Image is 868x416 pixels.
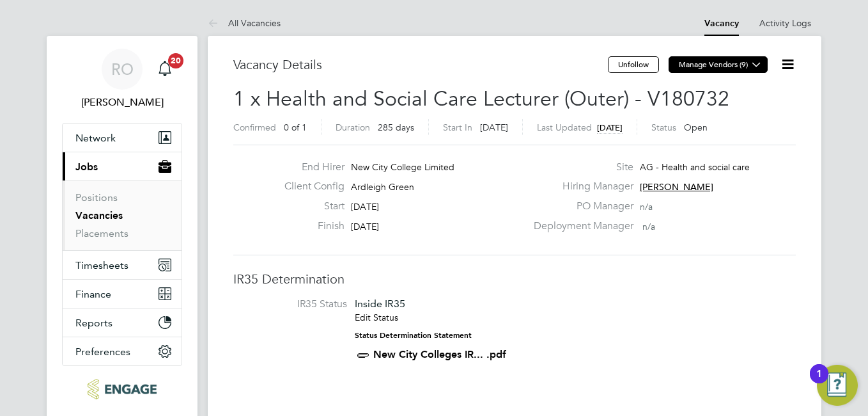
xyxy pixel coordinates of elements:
[373,348,506,360] a: New City Colleges IR... .pdf
[63,280,182,308] button: Finance
[640,201,653,212] span: n/a
[75,132,116,144] span: Network
[355,298,405,310] span: Inside IR35
[651,122,676,133] label: Status
[684,122,708,133] span: Open
[63,308,182,337] button: Reports
[526,161,633,174] label: Site
[75,161,98,173] span: Jobs
[63,337,182,365] button: Preferences
[355,331,472,340] strong: Status Determination Statement
[443,122,472,133] label: Start In
[640,181,713,193] span: [PERSON_NAME]
[75,346,130,358] span: Preferences
[63,152,182,180] button: Jobs
[351,221,379,232] span: [DATE]
[355,312,398,323] a: Edit Status
[88,379,156,399] img: ncclondon-logo-retina.png
[152,49,178,90] a: 20
[274,200,345,213] label: Start
[63,180,182,250] div: Jobs
[608,56,659,73] button: Unfollow
[75,317,112,329] span: Reports
[62,379,182,399] a: Go to home page
[816,374,822,390] div: 1
[62,95,182,110] span: Roslyn O'Garro
[233,86,729,111] span: 1 x Health and Social Care Lecturer (Outer) - V180732
[63,124,182,152] button: Network
[526,200,633,213] label: PO Manager
[75,191,118,204] a: Positions
[75,227,128,239] a: Placements
[351,181,414,193] span: Ardleigh Green
[351,161,454,173] span: New City College Limited
[75,288,111,300] span: Finance
[526,220,633,233] label: Deployment Manager
[63,251,182,279] button: Timesheets
[526,180,633,193] label: Hiring Manager
[233,271,796,287] h3: IR35 Determination
[669,56,768,73] button: Manage Vendors (9)
[759,17,811,29] a: Activity Logs
[274,161,345,174] label: End Hirer
[111,61,134,77] span: RO
[351,201,379,212] span: [DATE]
[208,17,281,29] a: All Vacancies
[75,259,128,271] span: Timesheets
[480,122,508,133] span: [DATE]
[62,49,182,110] a: RO[PERSON_NAME]
[284,122,307,133] span: 0 of 1
[168,53,183,68] span: 20
[274,220,345,233] label: Finish
[817,365,858,406] button: Open Resource Center, 1 new notification
[378,122,414,133] span: 285 days
[233,122,276,133] label: Confirmed
[597,122,623,133] span: [DATE]
[246,298,347,311] label: IR35 Status
[642,221,655,232] span: n/a
[336,122,370,133] label: Duration
[704,18,739,29] a: Vacancy
[75,209,123,221] a: Vacancies
[537,122,592,133] label: Last Updated
[640,161,750,173] span: AG - Health and social care
[233,56,608,73] h3: Vacancy Details
[274,180,345,193] label: Client Config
